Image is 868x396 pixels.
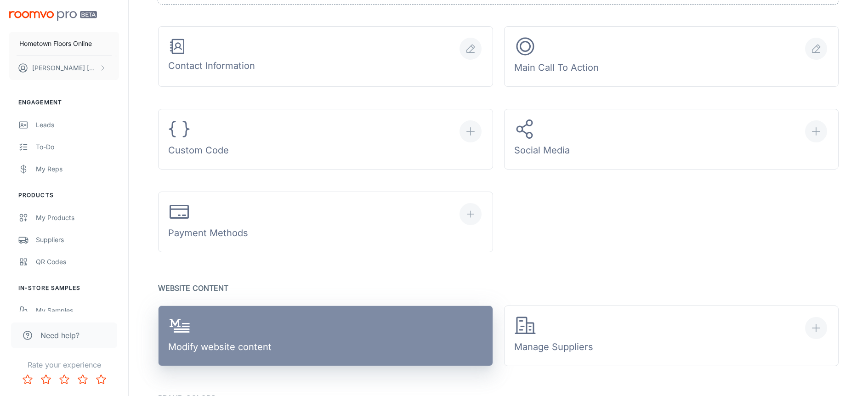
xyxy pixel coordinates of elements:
[36,142,119,152] div: To-do
[514,315,593,357] div: Manage Suppliers
[168,37,255,76] div: Contact Information
[36,120,119,130] div: Leads
[37,370,55,389] button: Rate 2 star
[9,56,119,80] button: [PERSON_NAME] [PERSON_NAME]
[9,32,119,56] button: Hometown Floors Online
[158,282,839,294] p: Website Content
[504,109,839,170] button: Social Media
[36,305,119,316] div: My Samples
[18,370,37,389] button: Rate 1 star
[158,192,493,252] button: Payment Methods
[36,164,119,174] div: My Reps
[504,26,839,87] button: Main Call To Action
[36,235,119,245] div: Suppliers
[92,370,110,389] button: Rate 5 star
[168,315,272,357] div: Modify website content
[40,330,79,341] span: Need help?
[36,213,119,223] div: My Products
[9,11,97,21] img: Roomvo PRO Beta
[158,26,493,87] button: Contact Information
[158,109,493,170] button: Custom Code
[514,118,570,161] div: Social Media
[55,370,74,389] button: Rate 3 star
[158,305,493,366] a: Modify website content
[7,359,121,370] p: Rate your experience
[36,257,119,267] div: QR Codes
[19,39,92,49] p: Hometown Floors Online
[514,35,599,78] div: Main Call To Action
[74,370,92,389] button: Rate 4 star
[504,305,839,366] button: Manage Suppliers
[168,118,229,161] div: Custom Code
[32,63,97,73] p: [PERSON_NAME] [PERSON_NAME]
[168,201,248,243] div: Payment Methods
